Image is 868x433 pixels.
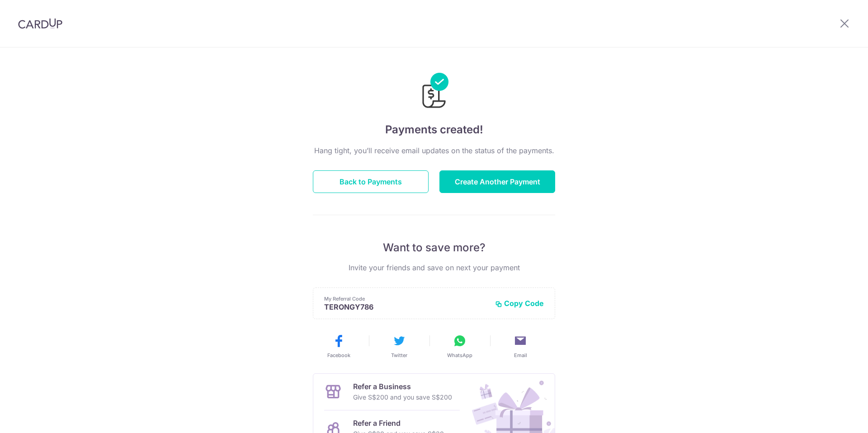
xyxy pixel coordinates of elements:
[433,334,486,359] button: WhatsApp
[324,295,488,302] p: My Referral Code
[313,122,555,138] h4: Payments created!
[313,170,429,193] button: Back to Payments
[327,352,350,359] span: Facebook
[439,170,555,193] button: Create Another Payment
[313,240,555,255] p: Want to save more?
[313,262,555,273] p: Invite your friends and save on next your payment
[312,334,365,359] button: Facebook
[495,299,544,308] button: Copy Code
[420,73,448,111] img: Payments
[353,418,444,428] p: Refer a Friend
[313,145,555,156] p: Hang tight, you’ll receive email updates on the status of the payments.
[373,334,426,359] button: Twitter
[494,334,547,359] button: Email
[324,302,488,311] p: TERONGY786
[353,381,452,392] p: Refer a Business
[514,352,527,359] span: Email
[353,392,452,403] p: Give S$200 and you save S$200
[18,18,62,29] img: CardUp
[391,352,407,359] span: Twitter
[447,352,472,359] span: WhatsApp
